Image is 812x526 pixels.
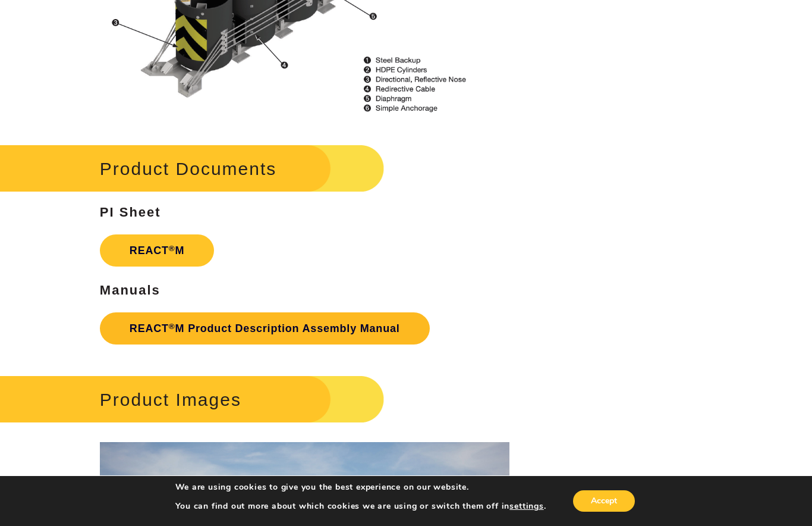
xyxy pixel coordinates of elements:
[175,501,546,512] p: You can find out more about which cookies we are using or switch them off in .
[175,482,546,493] p: We are using cookies to give you the best experience on our website.
[573,490,635,512] button: Accept
[169,322,175,331] sup: ®
[169,244,175,253] sup: ®
[100,283,160,298] strong: Manuals
[509,501,543,512] button: settings
[100,312,430,345] a: REACT®M Product Description Assembly Manual
[130,245,185,256] strong: REACT M
[100,234,215,267] a: REACT®M
[100,205,161,220] strong: PI Sheet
